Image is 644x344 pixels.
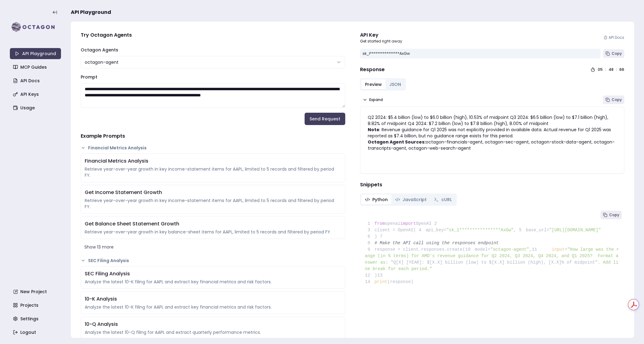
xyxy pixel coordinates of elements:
span: 13 [377,272,387,279]
span: "How large was the range (in % terms) for AMD's revenue guidance for Q2 2024, Q3 2024, Q4 2024, a... [365,247,619,265]
span: Q[X] [YEAR]: $[X.X] billion (low) to $[X.X] billion (high), [X.X]% of midpoint [393,260,595,265]
button: Send Request [305,113,345,125]
span: model= [475,247,490,252]
div: Retrieve year-over-year growth in key income-statement items for AAPL, limited to 5 records and f... [85,197,341,210]
div: 05 [598,67,603,72]
div: Analyze the latest 10-K filing for AAPL and extract key financial metrics and risk factors. [85,304,341,310]
span: 12 [365,272,375,279]
span: JavaScript [403,196,427,203]
button: JSON [386,79,405,89]
span: print [375,279,387,284]
span: Expand [369,97,383,102]
span: Copy [609,212,619,217]
span: "[URL][DOMAIN_NAME]" [549,228,601,233]
span: 3 [365,227,375,233]
span: 6 [365,233,375,240]
span: ) [365,273,377,278]
a: Usage [10,102,62,113]
span: base_url= [526,228,549,233]
button: Preview [361,79,386,89]
button: SEC Filing Analysis [81,257,345,264]
div: Analyze the latest 10-Q filing for AAPL and extract quarterly performance metrics. [85,329,341,335]
div: 10-K Analysis [85,295,341,303]
h4: Example Prompts [81,132,345,140]
button: Copy [603,49,624,58]
span: client = OpenAI( [365,228,416,233]
span: OpenAI [416,221,431,226]
span: ) [365,234,377,239]
span: , [529,247,532,252]
div: 10-Q Analysis [85,321,341,328]
div: 48 [609,67,614,72]
img: logo-rect-yK7x_WSZ.svg [10,21,61,33]
span: input [552,247,565,252]
div: 66 [619,67,624,72]
div: Retrieve year-over-year growth in key balance-sheet items for AAPL, limited to 5 records and filt... [85,229,341,235]
span: Python [372,196,388,203]
button: Financial Metrics Analysis [81,145,345,151]
label: Octagon Agents [81,47,118,53]
div: API Key [360,31,402,39]
label: Prompt [81,74,97,80]
div: : [616,67,617,72]
span: import [400,221,416,226]
a: Logout [10,327,62,338]
span: # Make the API call using the responses endpoint [375,241,499,245]
div: Financial Metrics Analysis [85,157,341,165]
span: response = client.responses.create( [365,247,465,252]
span: Copy [612,51,622,56]
a: MCP Guides [10,62,62,73]
a: API Docs [604,35,624,40]
span: "octagon-agent" [490,247,529,252]
span: Copy [612,97,622,102]
span: 11 [532,246,541,253]
span: , [514,228,516,233]
a: API Keys [10,89,62,100]
button: Expand [360,95,385,104]
a: API Docs [10,75,62,86]
a: New Project [10,286,62,297]
button: Show 13 more [81,241,345,253]
div: Get Income Statement Growth [85,189,341,196]
p: Q2 2024: $5.4 billion (low) to $6.0 billion (high), 10.53% of midpoint Q3 2024: $6.5 billion (low... [368,114,617,127]
span: openai [385,221,400,226]
a: Settings [10,313,62,324]
span: 4 [416,227,426,233]
a: API Playground [10,48,61,59]
p: : Revenue guidance for Q1 2025 was not explicitly provided in available data. Actual revenue for ... [368,127,617,139]
span: 8 [365,240,375,246]
div: Get Balance Sheet Statement Growth [85,220,341,228]
span: cURL [441,196,452,203]
span: = [565,247,567,252]
div: Retrieve year-over-year growth in key income-statement items for AAPL, limited to 5 records and f... [85,166,341,178]
a: Projects [10,300,62,311]
h4: Try Octagon Agents [81,31,345,39]
strong: Octagon Agent Sources: [368,139,426,145]
span: 2 [431,221,441,227]
span: from [375,221,385,226]
span: 1 [365,221,375,227]
h4: Snippets [360,181,625,188]
div: : [605,67,606,72]
span: 5 [516,227,526,233]
span: 9 [365,246,375,253]
p: Get started right away [360,39,402,44]
strong: Note [368,127,379,133]
span: 10 [465,246,475,253]
span: API Playground [71,9,111,16]
p: octagon-financials-agent, octagon-sec-agent, octagon-stock-data-agent, octagon-transcripts-agent,... [368,139,617,151]
h4: Response [360,66,385,73]
button: Copy [603,95,624,104]
span: api_key= [426,228,446,233]
span: (response) [387,279,413,284]
button: Copy [601,211,622,219]
div: Analyze the latest 10-K filing for AAPL and extract key financial metrics and risk factors. [85,279,341,285]
span: 14 [365,279,375,285]
div: SEC Filing Analysis [85,270,341,277]
span: 7 [377,233,387,240]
